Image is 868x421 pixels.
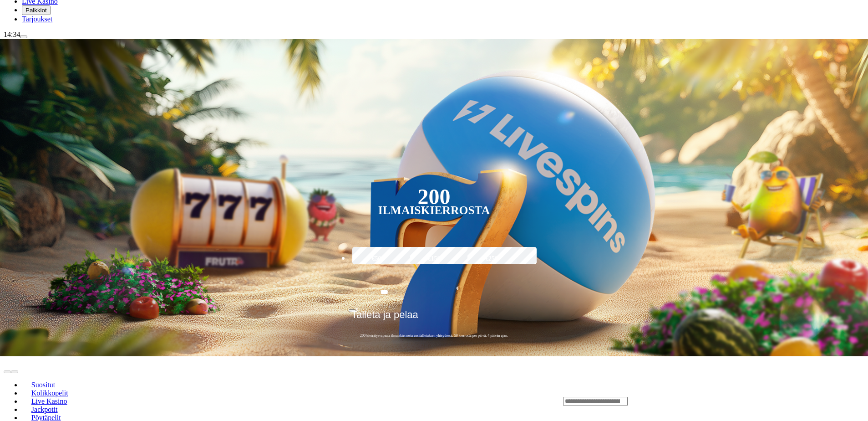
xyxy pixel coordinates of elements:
label: €150 [408,246,461,272]
button: menu [20,36,27,38]
a: gift-inverted iconTarjoukset [22,15,52,23]
span: Palkkiot [25,7,47,14]
span: € [457,284,459,293]
span: 14:34 [4,31,20,38]
button: Talleta ja pelaa [349,308,519,328]
span: Tarjoukset [22,15,52,23]
span: Talleta ja pelaa [351,309,418,327]
button: prev slide [4,370,11,373]
span: € [356,306,359,312]
button: next slide [11,370,18,373]
a: Kolikkopelit [22,386,77,400]
span: Jackpotit [28,406,61,413]
a: Live Kasino [22,394,76,408]
label: €50 [350,246,403,272]
button: reward iconPalkkiot [22,5,51,15]
a: Jackpotit [22,402,67,416]
div: 200 [417,191,450,202]
label: €250 [465,246,518,272]
input: Search [563,397,628,406]
span: Suositut [28,381,59,389]
span: 200 kierrätysvapaata ilmaiskierrosta ensitalletuksen yhteydessä. 50 kierrosta per päivä, 4 päivän... [349,333,519,338]
span: Live Kasino [28,397,71,405]
div: Ilmaiskierrosta [378,205,490,216]
a: Suositut [22,378,65,391]
span: Kolikkopelit [28,389,72,397]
